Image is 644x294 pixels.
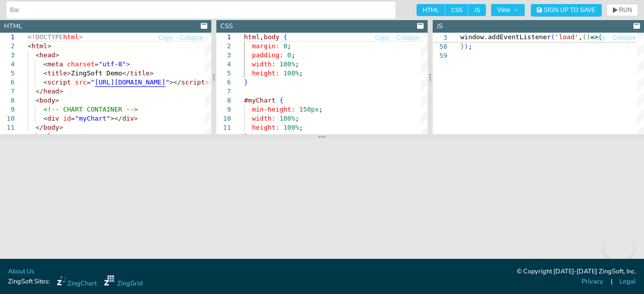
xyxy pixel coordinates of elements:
[4,22,22,31] div: HTML
[216,51,231,60] div: 3
[437,22,443,31] div: JS
[295,60,299,68] span: ;
[287,42,291,50] span: ;
[51,133,55,140] span: >
[604,231,634,261] iframe: Toggle Customer Support
[491,4,525,16] button: View
[57,275,97,288] a: ZingChart
[134,115,138,122] span: >
[216,78,231,87] div: 6
[75,115,110,122] span: "myChart"
[59,87,63,95] span: >
[8,267,34,276] a: About Us
[71,69,122,77] span: ZingSoft Demo
[39,96,55,104] span: body
[460,43,464,50] span: }
[295,115,299,122] span: ;
[433,51,447,60] div: 59
[287,51,291,59] span: 0
[170,78,181,86] span: ></
[122,69,130,77] span: </
[497,7,519,13] span: View
[279,115,295,122] span: 100%
[158,35,173,41] span: Copy
[91,78,95,86] span: "
[43,60,47,68] span: <
[28,33,63,41] span: <!DOCTYPE
[244,33,260,41] span: html
[47,115,59,122] span: div
[95,60,99,68] span: =
[517,267,636,277] div: © Copyright [DATE]-[DATE] ZingSoft, Inc.
[283,124,299,131] span: 100%
[468,43,472,50] span: ;
[71,115,75,122] span: =
[417,4,486,16] div: checkbox-group
[612,33,636,43] button: Collapse
[67,69,71,77] span: >
[36,96,40,104] span: <
[47,78,71,86] span: script
[150,69,154,77] span: >
[47,60,63,68] span: meta
[279,96,283,104] span: {
[36,133,51,140] span: html
[283,69,299,77] span: 100%
[110,115,122,122] span: ></
[216,87,231,96] div: 7
[43,106,138,113] span: <!-- CHART CONTAINER -->
[181,78,205,86] span: script
[591,33,606,43] button: Copy
[99,60,126,68] span: "utf-8"
[79,33,83,41] span: >
[47,69,67,77] span: title
[468,4,486,16] span: JS
[299,69,303,77] span: ;
[43,78,47,86] span: <
[252,60,276,68] span: width:
[252,51,284,59] span: padding:
[417,4,445,16] span: HTML
[396,35,420,41] span: Collapse
[583,33,587,41] span: (
[252,106,295,113] span: min-height:
[607,4,638,16] button: RUN
[126,60,130,68] span: >
[55,51,59,59] span: >
[433,42,447,51] div: 58
[36,87,44,95] span: </
[612,35,636,41] span: Collapse
[586,33,590,41] span: )
[531,4,602,17] button: Sign Up to Save
[460,33,551,41] span: window.addEventListener
[39,51,55,59] span: head
[264,33,279,41] span: body
[55,96,59,104] span: >
[445,4,468,16] span: CSS
[130,69,150,77] span: title
[67,60,95,68] span: charset
[283,33,287,41] span: {
[8,277,50,286] span: ZingSoft Sites:
[63,115,71,122] span: id
[36,51,40,59] span: <
[43,115,47,122] span: <
[28,42,32,50] span: <
[395,33,420,43] button: Collapse
[10,2,392,18] input: Untitled Demo
[216,114,231,123] div: 10
[252,115,276,122] span: width:
[216,96,231,105] div: 8
[544,7,596,13] span: Sign Up to Save
[464,43,468,50] span: )
[59,124,63,131] span: >
[244,78,248,86] span: }
[591,35,605,41] span: Copy
[28,133,36,140] span: </
[260,33,264,41] span: ,
[47,42,51,50] span: >
[63,33,78,41] span: html
[216,60,231,69] div: 4
[299,124,303,131] span: ;
[166,78,170,86] span: "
